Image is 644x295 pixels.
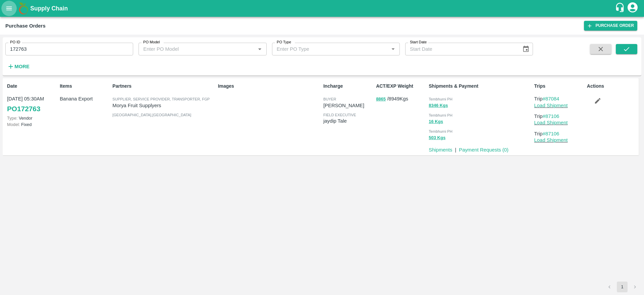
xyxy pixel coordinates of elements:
label: Start Date [410,40,427,45]
span: Model: [7,122,20,127]
input: Enter PO Model [141,45,245,53]
a: #87106 [543,114,559,119]
a: #87084 [543,96,559,101]
div: Purchase Orders [5,22,46,30]
p: jaydip Tale [323,117,373,125]
span: Tembhurni PH [429,129,452,133]
label: PO ID [10,40,20,45]
button: Open [389,45,397,53]
img: logo [17,2,30,15]
span: field executive [323,113,356,117]
div: customer-support [615,2,627,14]
button: 16 Kgs [429,118,443,126]
span: Tembhurni PH [429,113,452,117]
button: 8346 Kgs [429,102,448,110]
p: Date [7,83,57,90]
a: PO172763 [7,103,40,115]
p: [DATE] 05:30AM [7,95,57,102]
b: Supply Chain [30,5,68,12]
a: Supply Chain [30,4,615,13]
label: PO Type [277,40,291,45]
a: Shipments [429,147,452,153]
p: Trip [534,113,584,120]
input: Start Date [405,43,517,55]
p: Shipments & Payment [429,83,531,90]
p: Trip [534,95,584,102]
p: Partners [112,83,215,90]
p: [PERSON_NAME] [323,102,373,109]
button: 503 Kgs [429,134,445,142]
p: Trip [534,130,584,137]
a: #87106 [543,131,559,136]
p: Fixed [7,121,57,128]
div: | [452,143,456,154]
p: Images [218,83,321,90]
a: Load Shipment [534,103,568,108]
a: Load Shipment [534,120,568,125]
a: Payment Requests (0) [459,147,508,153]
span: [GEOGRAPHIC_DATA] , [GEOGRAPHIC_DATA] [112,113,191,117]
a: Load Shipment [534,137,568,143]
span: buyer [323,97,336,101]
button: More [5,61,31,72]
nav: pagination navigation [603,282,641,292]
input: Enter PO Type [274,45,378,53]
button: page 1 [617,282,628,292]
p: ACT/EXP Weight [376,83,426,90]
button: Choose date [520,43,532,55]
span: Supplier, Service Provider, Transporter, FGP [112,97,210,101]
p: / 8949 Kgs [376,95,426,103]
input: Enter PO ID [5,43,133,55]
p: Incharge [323,83,373,90]
p: Banana Export [60,95,110,102]
p: Trips [534,83,584,90]
label: PO Model [143,40,160,45]
span: Type: [7,116,17,121]
div: account of current user [627,1,639,15]
p: Vendor [7,115,57,121]
button: Open [255,45,264,53]
a: Purchase Order [584,21,637,31]
p: Actions [587,83,637,90]
strong: More [14,64,30,69]
button: 8865 [376,95,386,103]
span: Tembhurni PH [429,97,452,101]
button: open drawer [1,1,17,16]
p: Morya Fruit Supplyers [112,102,215,109]
p: Items [60,83,110,90]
